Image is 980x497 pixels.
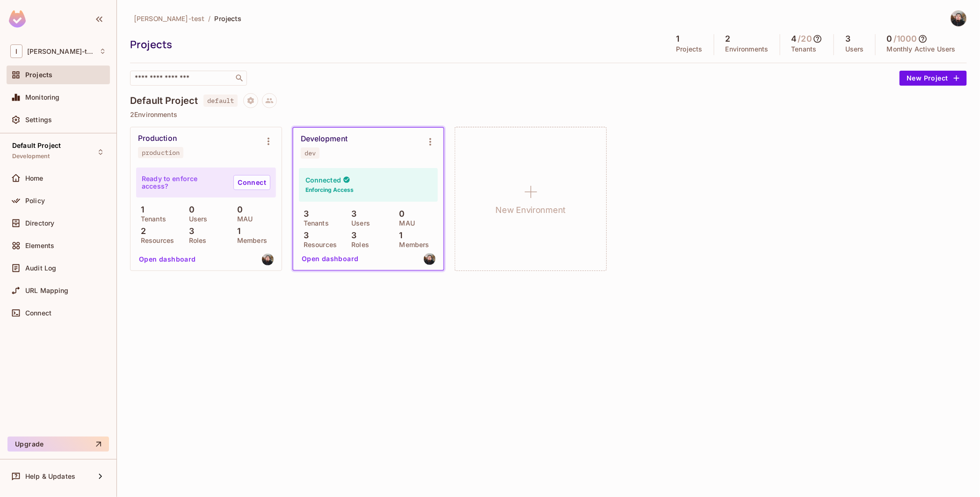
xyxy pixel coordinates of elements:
p: 3 [299,231,309,240]
button: Upgrade [7,437,109,452]
p: Users [184,215,208,223]
div: dev [305,149,316,157]
button: Open dashboard [135,252,200,267]
span: Development [12,153,50,160]
li: / [208,14,211,23]
p: MAU [395,219,415,227]
p: 3 [347,209,356,219]
p: Ready to enforce access? [142,175,226,190]
img: jisroot593@gmail.com [262,254,274,265]
span: Monitoring [25,94,60,101]
span: Default Project [12,142,61,149]
p: 1 [232,227,240,236]
span: Policy [25,197,45,205]
img: jisroot593@gmail.com [424,253,436,265]
p: Members [232,237,267,244]
button: New Project [900,71,967,86]
h1: New Environment [496,203,566,217]
span: Audit Log [25,264,56,272]
h5: 3 [845,34,850,44]
p: Monthly Active Users [887,45,956,53]
button: Environment settings [259,132,278,151]
span: Projects [25,71,52,79]
p: Members [395,241,429,248]
button: Open dashboard [298,251,363,266]
button: Environment settings [421,132,440,151]
span: Home [25,175,44,182]
img: Ignacio Suarez [951,11,966,26]
p: 3 [184,227,194,236]
p: Tenants [136,215,166,223]
p: 3 [347,231,356,240]
a: Connect [233,175,270,190]
span: default [203,95,238,107]
span: [PERSON_NAME]-test [134,14,204,23]
h4: Default Project [130,95,198,106]
h6: Enforcing Access [305,186,354,194]
p: 3 [299,209,309,219]
p: 2 [136,227,146,236]
p: 2 Environments [130,111,967,118]
span: Elements [25,242,54,249]
h5: 1 [676,34,680,44]
p: 1 [395,231,403,240]
p: 0 [395,209,405,219]
p: 0 [184,205,195,214]
p: Projects [676,45,703,53]
h5: 2 [726,34,731,44]
p: Environments [726,45,769,53]
span: Projects [215,14,242,23]
h5: / 20 [798,34,812,44]
p: Tenants [791,45,817,53]
p: Roles [347,241,369,248]
span: Directory [25,219,54,227]
p: Users [347,219,370,227]
p: Tenants [299,219,329,227]
span: Workspace: Ignacio-test [27,48,94,55]
h5: 4 [791,34,797,44]
h5: 0 [887,34,893,44]
span: Project settings [243,98,258,107]
p: Roles [184,237,207,244]
div: Production [138,134,177,143]
p: Users [845,45,864,53]
p: Resources [299,241,337,248]
div: production [142,149,180,156]
p: Resources [136,237,174,244]
span: Connect [25,309,51,317]
div: Development [301,134,348,144]
img: SReyMgAAAABJRU5ErkJggg== [9,10,26,28]
span: URL Mapping [25,287,69,294]
h5: / 1000 [893,34,917,44]
div: Projects [130,37,661,51]
h4: Connected [305,175,341,184]
span: Settings [25,116,52,124]
p: MAU [232,215,253,223]
p: 1 [136,205,144,214]
span: Help & Updates [25,473,75,480]
span: I [10,44,22,58]
p: 0 [232,205,243,214]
